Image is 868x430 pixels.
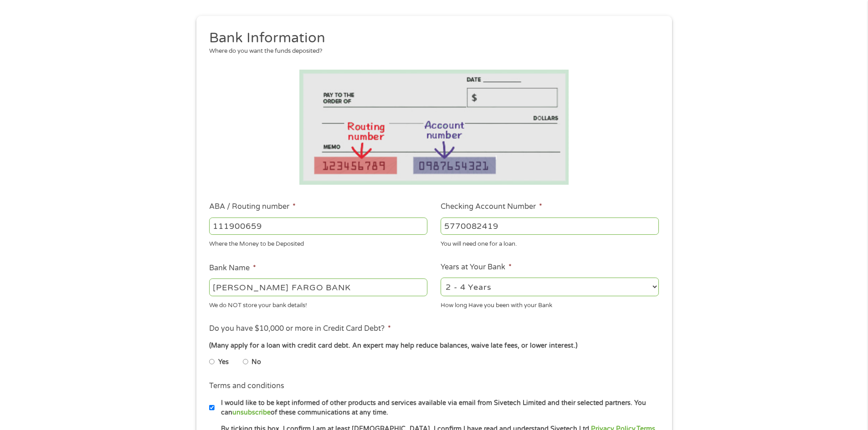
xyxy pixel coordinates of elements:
[209,341,658,351] div: (Many apply for a loan with credit card debt. An expert may help reduce balances, waive late fees...
[209,202,296,212] label: ABA / Routing number
[232,409,271,416] a: unsubscribe
[441,237,659,249] div: You will need one for a loan.
[209,324,391,334] label: Do you have $10,000 or more in Credit Card Debt?
[209,218,427,235] input: 263177916
[441,263,512,272] label: Years at Your Bank
[441,298,659,310] div: How long Have you been with your Bank
[209,237,427,249] div: Where the Money to be Deposited
[209,47,652,56] div: Where do you want the funds deposited?
[252,357,261,367] label: No
[209,29,652,47] h2: Bank Information
[209,298,427,310] div: We do NOT store your bank details!
[215,398,662,418] label: I would like to be kept informed of other products and services available via email from Sivetech...
[209,381,284,391] label: Terms and conditions
[299,70,569,185] img: Routing number location
[441,202,542,212] label: Checking Account Number
[209,263,256,273] label: Bank Name
[218,357,229,367] label: Yes
[441,218,659,235] input: 345634636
